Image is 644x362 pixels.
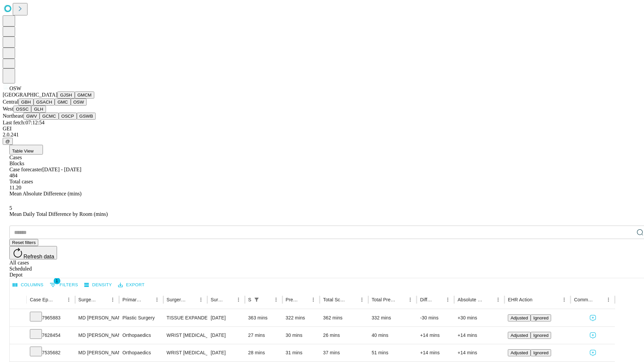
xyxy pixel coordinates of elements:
button: Expand [13,330,23,342]
div: 40 mins [372,327,414,344]
button: OSW [71,99,87,106]
div: WRIST [MEDICAL_DATA] SURGERY RELEASE TRANSVERSE [MEDICAL_DATA] LIGAMENT [167,327,204,344]
div: GEI [3,126,641,132]
span: Ignored [533,350,548,355]
span: Adjusted [511,350,528,355]
button: Sort [55,295,64,304]
div: MD [PERSON_NAME] [78,344,116,361]
span: Last fetch: 07:12:54 [3,120,45,125]
button: Sort [396,295,406,304]
button: Ignored [531,349,551,356]
button: Adjusted [508,349,531,356]
div: 27 mins [248,327,279,344]
button: Menu [604,295,613,304]
span: Adjusted [511,333,528,338]
button: GMC [55,99,70,106]
button: Sort [143,295,152,304]
button: Sort [99,295,108,304]
div: Total Predicted Duration [372,297,396,302]
span: [GEOGRAPHIC_DATA] [3,92,57,98]
div: 7535682 [30,344,72,361]
div: 2.0.241 [3,132,641,138]
div: EHR Action [508,297,532,302]
button: Select columns [11,280,45,290]
button: Show filters [252,295,261,304]
button: Ignored [531,332,551,339]
button: Expand [13,312,23,324]
div: MD [PERSON_NAME] [78,327,116,344]
button: Menu [64,295,73,304]
span: 1 [54,278,60,284]
button: GMCM [75,92,94,99]
button: GCMC [40,113,59,120]
button: Menu [309,295,318,304]
div: +14 mins [458,344,501,361]
div: 31 mins [286,344,317,361]
span: Refresh data [23,254,54,259]
div: Comments [574,297,593,302]
div: TISSUE EXPANDER PLACEMENT IN [MEDICAL_DATA] [167,309,204,326]
button: Menu [443,295,452,304]
span: Reset filters [12,240,36,245]
div: 322 mins [286,309,317,326]
button: GLH [31,106,46,113]
span: Ignored [533,315,548,320]
button: Sort [533,295,542,304]
button: Sort [187,295,196,304]
div: 28 mins [248,344,279,361]
button: Menu [234,295,243,304]
button: Expand [13,347,23,359]
button: Menu [493,295,503,304]
button: Sort [594,295,604,304]
span: Table View [12,148,34,154]
div: Scheduled In Room Duration [248,297,251,302]
div: Predicted In Room Duration [286,297,299,302]
div: 363 mins [248,309,279,326]
span: Ignored [533,333,548,338]
button: Sort [434,295,443,304]
div: 7628454 [30,327,72,344]
button: Reset filters [9,239,38,246]
button: Menu [406,295,415,304]
button: @ [3,138,13,145]
div: Absolute Difference [458,297,483,302]
div: 332 mins [372,309,414,326]
span: West [3,106,13,112]
button: Density [83,280,114,290]
div: MD [PERSON_NAME] [PERSON_NAME] [78,309,116,326]
div: [DATE] [211,309,241,326]
button: Adjusted [508,332,531,339]
div: +14 mins [420,327,451,344]
button: Sort [224,295,234,304]
span: OSW [9,85,21,91]
div: 362 mins [323,309,365,326]
span: Mean Daily Total Difference by Room (mins) [9,211,108,217]
div: +14 mins [458,327,501,344]
div: 7965883 [30,309,72,326]
div: 1 active filter [252,295,261,304]
div: -30 mins [420,309,451,326]
button: Menu [357,295,367,304]
div: 37 mins [323,344,365,361]
span: 5 [9,205,12,211]
div: WRIST [MEDICAL_DATA] SURGERY RELEASE TRANSVERSE [MEDICAL_DATA] LIGAMENT [167,344,204,361]
span: Mean Absolute Difference (mins) [9,191,82,196]
button: Export [116,280,146,290]
div: Surgery Date [211,297,224,302]
button: OSSC [13,106,32,113]
button: Menu [108,295,117,304]
span: Northeast [3,113,23,119]
span: Total cases [9,179,33,184]
div: Orthopaedics [122,327,160,344]
span: Central [3,99,18,105]
div: Total Scheduled Duration [323,297,347,302]
button: Menu [152,295,162,304]
div: +30 mins [458,309,501,326]
button: GJSH [57,92,75,99]
button: Menu [271,295,281,304]
button: Menu [559,295,569,304]
span: 11.20 [9,185,21,190]
span: Case forecaster [9,167,42,172]
div: Case Epic Id [30,297,54,302]
button: Show filters [48,280,80,290]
